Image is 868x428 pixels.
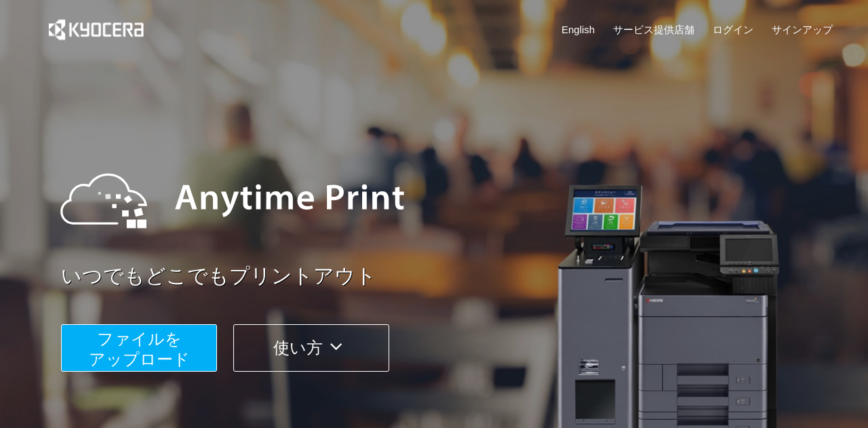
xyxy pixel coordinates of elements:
a: いつでもどこでもプリントアウト [61,262,841,291]
span: ファイルを ​​アップロード [89,330,190,368]
button: ファイルを​​アップロード [61,324,217,372]
a: ログイン [713,22,753,37]
a: サービス提供店舗 [613,22,694,37]
button: 使い方 [233,324,389,372]
a: サインアップ [772,22,833,37]
a: English [561,22,595,37]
